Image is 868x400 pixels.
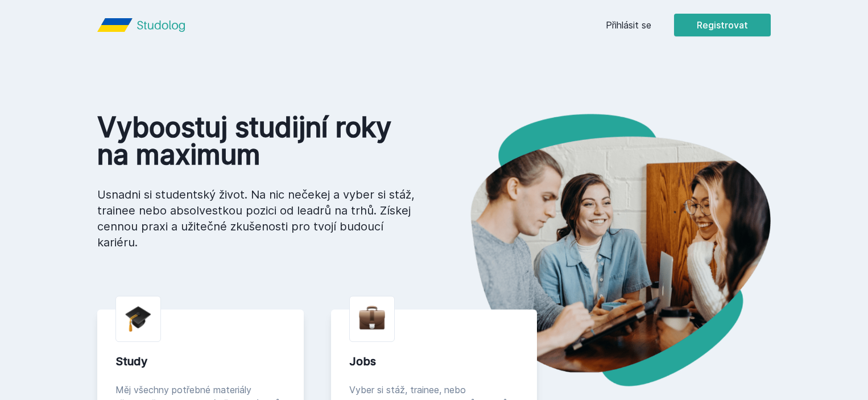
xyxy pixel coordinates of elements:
img: hero.png [434,114,771,386]
p: Usnadni si studentský život. Na nic nečekej a vyber si stáž, trainee nebo absolvestkou pozici od ... [97,187,416,250]
div: Jobs [349,353,519,369]
div: Study [115,353,286,369]
button: Registrovat [674,14,771,36]
a: Přihlásit se [606,18,651,32]
img: briefcase.png [359,303,385,332]
h1: Vyboostuj studijní roky na maximum [97,114,416,168]
img: graduation-cap.png [125,306,151,332]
